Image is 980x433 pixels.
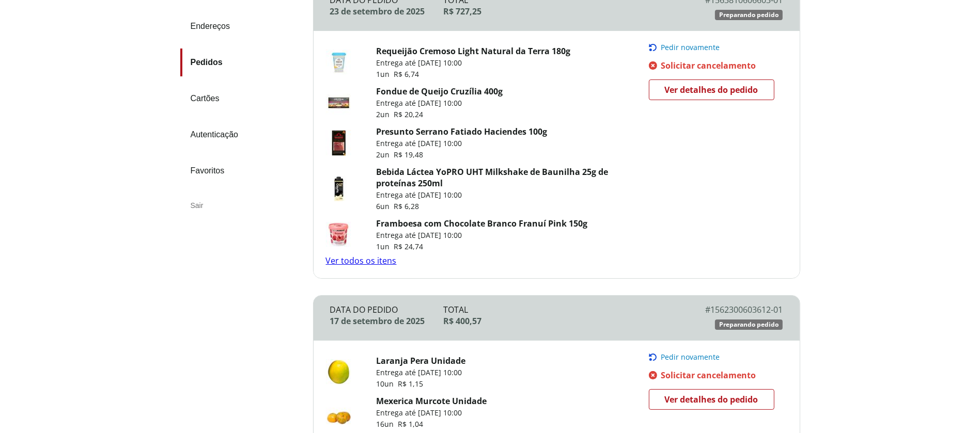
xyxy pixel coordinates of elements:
a: Cartões [180,85,305,113]
span: 16 un [377,419,398,429]
img: Laranja Pera Unidade [326,359,352,385]
a: Bebida Láctea YoPRO UHT Milkshake de Baunilha 25g de proteínas 250ml [377,166,609,189]
p: Entrega até [DATE] 10:00 [377,230,588,240]
a: Solicitar cancelamento [649,60,781,71]
a: Requeijão Cremoso Light Natural da Terra 180g [377,45,571,57]
a: Framboesa com Chocolate Branco Franuí Pink 150g [377,218,588,229]
div: Data do Pedido [330,304,443,315]
button: Pedir novamente [649,353,781,361]
img: Fondue de Queijo Cruzília 400g Fondue de Queijo Cruzilia 400g [326,90,352,116]
span: 1 un [377,69,394,79]
p: Entrega até [DATE] 10:00 [377,367,466,378]
a: Ver detalhes do pedido [649,79,774,100]
span: Solicitar cancelamento [661,60,756,71]
span: 10 un [377,379,398,389]
a: Endereços [180,12,305,40]
p: Entrega até [DATE] 10:00 [377,58,571,68]
span: Preparando pedido [719,320,779,329]
span: R$ 1,04 [398,419,424,429]
span: R$ 6,28 [394,201,419,211]
a: Solicitar cancelamento [649,370,781,381]
span: Preparando pedido [719,11,779,19]
span: Ver detalhes do pedido [665,392,758,407]
p: Entrega até [DATE] 10:00 [377,138,548,149]
a: Mexerica Murcote Unidade [377,395,487,407]
p: Entrega até [DATE] 10:00 [377,98,503,108]
div: 17 de setembro de 2025 [330,315,443,327]
a: Ver detalhes do pedido [649,389,774,410]
span: R$ 20,24 [394,109,424,119]
a: Autenticação [180,121,305,149]
img: Requeijão Cremoso Light Natural Da Terra 180g [326,50,352,75]
a: Favoritos [180,157,305,185]
div: # 1562300603612-01 [670,304,783,315]
div: R$ 400,57 [443,315,670,327]
img: Framboesa com Chocolate Branco Franuí Pink 150g [326,222,352,248]
img: Presunto Serrano Fatiado Haciendes 100g [326,130,352,156]
div: 23 de setembro de 2025 [330,6,443,17]
p: Entrega até [DATE] 10:00 [377,190,649,200]
span: Pedir novamente [661,43,720,52]
a: Fondue de Queijo Cruzília 400g [377,86,503,97]
div: Sair [180,193,305,218]
span: Ver detalhes do pedido [665,82,758,98]
div: Total [443,304,670,315]
img: Bebida Láctea YoPRO UHT Milkshake de Baunilha 25g de proteínas 250ml [326,176,352,202]
span: 6 un [377,201,394,211]
a: Presunto Serrano Fatiado Haciendes 100g [377,126,548,137]
span: R$ 1,15 [398,379,424,389]
span: R$ 6,74 [394,69,419,79]
a: Ver todos os itens [326,255,397,266]
span: Pedir novamente [661,353,720,361]
span: Solicitar cancelamento [661,370,756,381]
span: 2 un [377,150,394,159]
a: Pedidos [180,49,305,76]
a: Laranja Pera Unidade [377,355,466,366]
span: 1 un [377,242,394,251]
div: R$ 727,25 [443,6,670,17]
span: R$ 19,48 [394,150,424,159]
img: Mexerica Murcote Unidade [326,399,352,425]
span: 2 un [377,109,394,119]
p: Entrega até [DATE] 10:00 [377,408,487,418]
button: Pedir novamente [649,43,781,52]
span: R$ 24,74 [394,242,424,251]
